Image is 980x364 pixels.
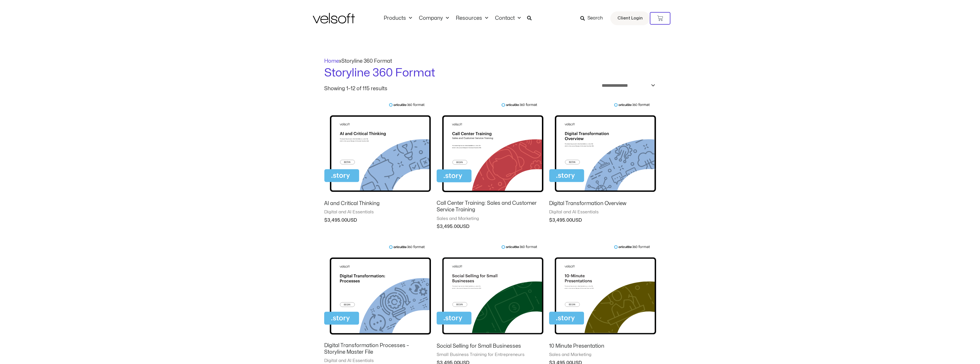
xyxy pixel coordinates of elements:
[324,200,431,209] a: AI and Critical Thinking
[598,81,656,90] select: Shop order
[324,358,431,364] span: Digital and AI Essentials
[437,352,543,358] span: Small Business Training for Entrepreneurs
[324,245,431,338] img: Digital Transformation Processes - Storyline Master File
[549,343,656,349] h2: 10 Minute Presentation
[549,200,656,207] h2: Digital Transformation Overview
[452,15,492,21] a: ResourcesMenu Toggle
[437,343,543,349] h2: Social Selling for Small Businesses
[437,200,543,216] a: Call Center Training: Sales and Customer Service Training
[617,15,643,22] span: Client Login
[324,209,431,215] span: Digital and AI Essentials
[324,59,392,64] span: »
[380,15,524,21] nav: Menu
[549,218,552,223] span: $
[610,11,650,25] a: Client Login
[324,342,431,356] h2: Digital Transformation Processes – Storyline Master File
[549,352,656,358] span: Sales and Marketing
[324,103,431,196] img: AI and Critical Thinking
[492,15,524,21] a: ContactMenu Toggle
[437,224,440,229] span: $
[587,15,603,22] span: Search
[549,209,656,215] span: Digital and AI Essentials
[437,216,543,222] span: Sales and Marketing
[341,59,392,64] span: Storyline 360 Format
[437,343,543,352] a: Social Selling for Small Businesses
[380,15,415,21] a: ProductsMenu Toggle
[324,200,431,207] h2: AI and Critical Thinking
[437,103,543,196] img: Call Center Training: Sales and Customer Service Training
[437,245,543,338] img: Social Selling for Small Businesses
[313,13,355,23] img: Velsoft Training Materials
[549,103,656,196] img: Digital Transformation Overview
[324,218,327,223] span: $
[415,15,452,21] a: CompanyMenu Toggle
[549,200,656,209] a: Digital Transformation Overview
[437,200,543,213] h2: Call Center Training: Sales and Customer Service Training
[324,65,656,81] h1: Storyline 360 Format
[580,13,607,23] a: Search
[324,59,339,64] a: Home
[324,218,347,223] bdi: 3,495.00
[324,342,431,358] a: Digital Transformation Processes – Storyline Master File
[437,224,460,229] bdi: 3,495.00
[549,343,656,352] a: 10 Minute Presentation
[324,86,387,91] p: Showing 1–12 of 115 results
[549,218,572,223] bdi: 3,495.00
[549,245,656,338] img: 10 Minute Presentation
